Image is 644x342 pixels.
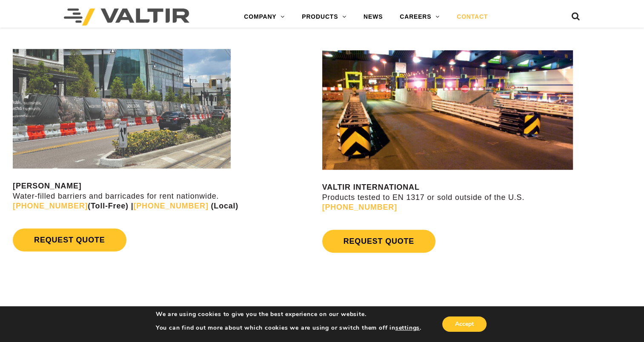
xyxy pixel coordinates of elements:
strong: [PERSON_NAME] [13,182,81,190]
a: NEWS [355,9,391,26]
button: settings [395,324,420,332]
a: CONTACT [448,9,496,26]
a: [PHONE_NUMBER] [13,202,88,210]
strong: VALTIR INTERNATIONAL [322,183,420,191]
img: Valtir [64,9,189,26]
p: Water-filled barriers and barricades for rent nationwide. [13,181,320,211]
a: COMPANY [235,9,293,26]
a: CAREERS [391,9,448,26]
a: [PHONE_NUMBER] [133,202,208,210]
strong: (Toll-Free) | [13,202,133,210]
strong: (Local) [211,202,238,210]
a: [PHONE_NUMBER] [322,203,397,211]
p: We are using cookies to give you the best experience on our website. [156,311,421,318]
a: REQUEST QUOTE [13,228,126,251]
a: PRODUCTS [293,9,355,26]
p: You can find out more about which cookies we are using or switch them off in . [156,324,421,332]
img: Rentals contact us image [13,49,231,168]
img: contact us valtir international [322,50,573,170]
button: Accept [442,316,487,332]
a: REQUEST QUOTE [322,230,435,253]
